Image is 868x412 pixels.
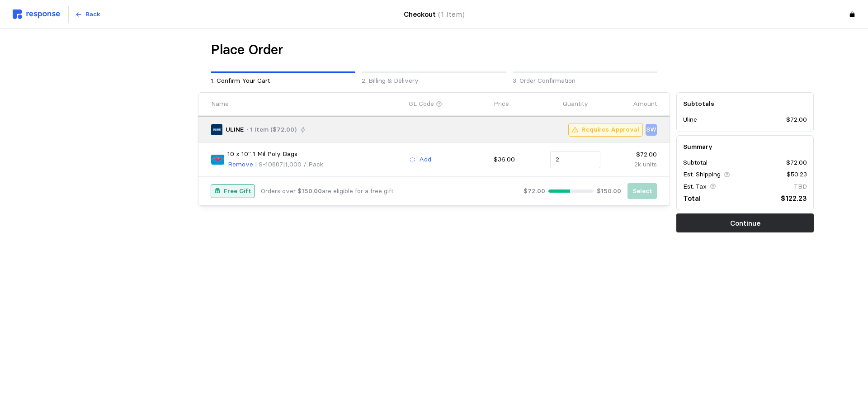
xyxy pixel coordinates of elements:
[683,142,807,152] h5: Summary
[70,6,105,23] button: Back
[676,213,814,232] button: Continue
[438,10,465,19] span: (1 Item)
[404,9,465,20] h4: Checkout
[13,9,60,19] img: svg%3e
[211,99,229,109] p: Name
[224,186,251,196] p: Free Gift
[786,158,807,168] p: $72.00
[297,187,322,195] b: $150.00
[794,182,807,192] p: TBD
[211,153,224,166] img: S-10887
[362,76,506,86] p: 2. Billing & Delivery
[227,159,254,170] button: Remove
[261,186,395,196] p: Orders over are eligible for a free gift.
[683,170,721,180] p: Est. Shipping
[409,154,432,165] button: Add
[228,160,253,170] p: Remove
[683,115,697,125] p: Uline
[683,182,707,192] p: Est. Tax
[781,193,807,204] p: $122.23
[247,125,297,135] p: · 1 Item ($72.00)
[226,125,244,135] p: ULINE
[633,99,657,109] p: Amount
[556,152,595,168] input: Qty
[607,150,657,160] p: $72.00
[607,160,657,170] p: 2k units
[419,155,431,165] p: Add
[513,76,657,86] p: 3. Order Confirmation
[563,99,588,109] p: Quantity
[211,41,283,59] h1: Place Order
[597,186,621,196] p: $150.00
[787,170,807,180] p: $50.23
[524,186,545,196] p: $72.00
[683,99,807,109] h5: Subtotals
[786,115,807,125] p: $72.00
[211,76,355,86] p: 1. Confirm Your Cart
[255,160,283,168] span: | S-10887
[581,125,639,135] p: Requires Approval
[494,155,544,165] p: $36.00
[730,218,760,229] p: Continue
[494,99,509,109] p: Price
[409,99,434,109] p: GL Code
[646,125,656,135] p: SW
[683,193,701,204] p: Total
[683,158,708,168] p: Subtotal
[85,9,100,19] p: Back
[283,160,323,168] span: | 1,000 / Pack
[227,149,297,159] p: 10 x 10" 1 Mil Poly Bags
